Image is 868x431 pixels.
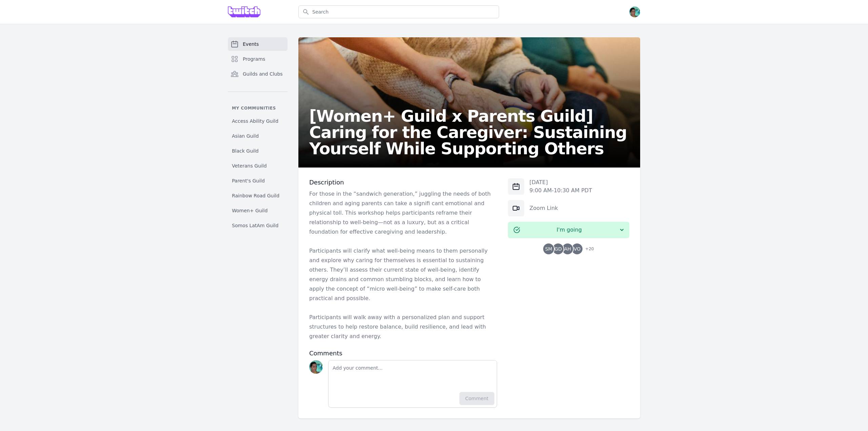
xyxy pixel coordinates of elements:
a: Events [228,37,288,51]
a: Somos LatAm Guild [228,219,288,232]
a: Black Guild [228,145,288,157]
a: Asian Guild [228,130,288,142]
span: Veterans Guild [232,162,267,169]
nav: Sidebar [228,37,288,232]
span: Access Ability Guild [232,118,278,124]
span: Parent's Guild [232,177,265,184]
span: AH [564,247,571,251]
a: Access Ability Guild [228,115,288,127]
span: Guilds and Clubs [243,71,283,77]
span: Programs [243,56,265,62]
a: Zoom Link [530,205,558,211]
button: Comment [459,392,494,405]
img: Grove [228,6,260,17]
p: Participants will walk away with a personalized plan and support structures to help restore balan... [309,313,497,341]
h2: [Women+ Guild x Parents Guild] Caring for the Caregiver: Sustaining Yourself While Supporting Others [309,108,629,157]
span: SM [545,247,552,251]
span: Asian Guild [232,133,259,139]
a: Guilds and Clubs [228,67,288,81]
button: I'm going [508,222,629,238]
span: I'm going [520,226,618,234]
p: My communities [228,105,288,111]
p: [DATE] [530,178,592,187]
p: Participants will clarify what well-being means to them personally and explore why caring for the... [309,246,497,303]
span: VO [574,247,580,251]
a: Women+ Guild [228,204,288,217]
h3: Comments [309,349,497,357]
span: Rainbow Road Guild [232,192,279,199]
input: Search [298,5,499,18]
span: Events [243,41,259,47]
span: GD [554,247,562,251]
span: Somos LatAm Guild [232,222,278,229]
span: + 20 [581,245,594,254]
a: Parent's Guild [228,175,288,187]
span: Black Guild [232,148,259,154]
span: Women+ Guild [232,207,268,214]
a: Programs [228,52,288,66]
h3: Description [309,178,497,187]
a: Veterans Guild [228,160,288,172]
p: For those in the “sandwich generation,” juggling the needs of both children and aging parents can... [309,189,497,237]
a: Rainbow Road Guild [228,190,288,202]
p: 9:00 AM - 10:30 AM PDT [530,187,592,195]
